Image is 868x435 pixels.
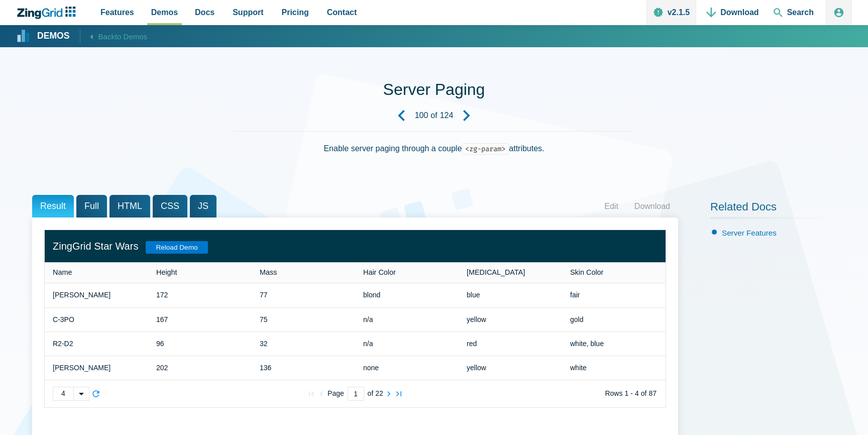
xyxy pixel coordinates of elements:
[467,338,477,350] div: red
[156,314,168,326] div: 167
[363,268,396,276] span: Hair Color
[363,314,373,326] div: n/a
[384,389,394,399] zg-button: nextpage
[53,362,111,374] div: [PERSON_NAME]
[53,289,111,301] div: [PERSON_NAME]
[383,79,485,102] h1: Server Paging
[363,362,379,374] div: none
[53,268,72,276] span: Name
[53,387,73,400] div: 4
[596,199,626,214] a: Edit
[467,314,486,326] div: yellow
[570,289,580,301] div: fair
[53,314,74,326] div: C-3PO
[190,195,216,217] span: JS
[327,6,357,19] span: Contact
[260,289,268,301] div: 77
[630,391,633,396] zg-text: -
[76,195,107,217] span: Full
[233,6,263,19] span: Support
[368,391,374,396] zg-text: of
[115,32,147,41] span: to Demos
[110,195,150,217] span: HTML
[363,289,380,301] div: blond
[32,195,74,217] span: Result
[641,391,647,396] zg-text: of
[260,338,268,350] div: 32
[151,6,178,19] span: Demos
[467,268,525,276] span: [MEDICAL_DATA]
[624,391,628,396] zg-text: 1
[328,391,344,396] zg-text: Page
[37,32,70,41] strong: Demos
[570,314,583,326] div: gold
[260,268,277,276] span: Mass
[98,30,148,43] span: Back
[146,241,207,254] span: Reload Demo
[45,230,666,262] zg-caption: ZingGrid Star Wars
[467,289,480,301] div: blue
[415,112,428,120] strong: 100
[156,362,168,374] div: 202
[626,199,678,214] a: Download
[722,229,777,237] a: Server Features
[53,338,73,350] div: R2-D2
[17,30,70,43] a: Demos
[467,362,486,374] div: yellow
[306,389,316,399] zg-button: firstpage
[375,391,383,396] zg-text: 22
[156,289,168,301] div: 172
[570,268,603,276] span: Skin Color
[16,7,81,19] a: ZingChart Logo. Click to return to the homepage
[388,102,415,129] a: Previous Demo
[570,362,587,374] div: white
[260,314,268,326] div: 75
[440,112,454,120] strong: 124
[91,389,101,399] zg-button: reload
[153,195,187,217] span: CSS
[605,391,622,396] zg-text: Rows
[570,338,604,350] div: white, blue
[363,338,373,350] div: n/a
[648,391,657,396] zg-text: 87
[462,143,509,155] code: <zg-param>
[348,387,364,401] input: Current Page
[260,362,271,374] div: 136
[316,389,327,399] zg-button: prevpage
[282,6,309,19] span: Pricing
[156,268,177,276] span: Height
[453,102,480,129] a: Next Demo
[394,389,404,399] zg-button: lastpage
[635,391,639,396] zg-text: 4
[195,6,214,19] span: Docs
[710,200,836,219] h2: Related Docs
[156,338,164,350] div: 96
[100,6,134,19] span: Features
[233,131,635,179] div: Enable server paging through a couple attributes.
[80,29,148,43] a: Backto Demos
[430,112,437,120] span: of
